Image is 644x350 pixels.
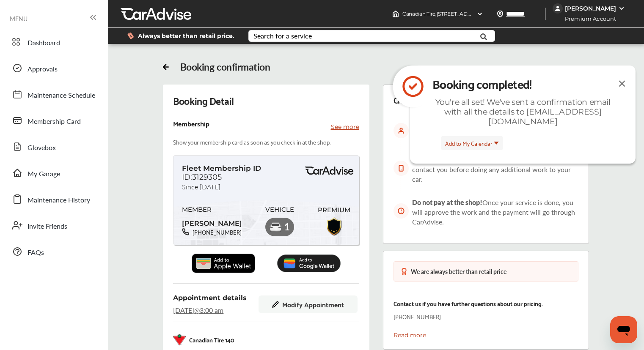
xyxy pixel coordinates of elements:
img: phone-black.37208b07.svg [182,228,189,235]
span: My Garage [28,169,60,180]
img: BasicPremiumLogo.8d547ee0.svg [304,167,355,175]
a: Maintenance History [8,188,99,210]
span: Dashboard [28,38,60,49]
img: dollor_label_vector.a70140d1.svg [127,32,134,39]
span: Since [DATE] [182,182,220,189]
a: Glovebox [8,136,99,158]
img: header-down-arrow.9dd2ce7d.svg [476,11,483,17]
span: Modify Appointment [282,301,344,308]
div: Booking confirmation [180,61,270,73]
span: 3:00 am [200,305,223,315]
span: @ [194,305,200,315]
span: 1 [284,221,290,232]
img: WGsFRI8htEPBVLJbROoPRyZpYNWhNONpIPPETTm6eUC0GeLEiAAAAAElFTkSuQmCC [618,5,625,12]
button: Modify Appointment [259,295,358,313]
span: Canadian Tire , [STREET_ADDRESS] [PERSON_NAME] , L9T 6R1 [402,11,550,17]
span: Maintenance Schedule [28,90,95,101]
span: [PERSON_NAME] [182,216,242,228]
p: Contact us if you have further questions about our pricing. [394,298,543,308]
span: Glovebox [28,142,56,153]
img: Premiumbadge.10c2a128.svg [325,216,344,236]
a: My Garage [8,162,99,184]
span: Do not pay at the shop! [412,198,482,206]
img: logo-canadian-tire.png [173,334,186,345]
span: [PHONE_NUMBER] [189,228,242,236]
span: Add to My Calendar [445,138,493,148]
a: Read more [394,331,426,339]
a: Dashboard [8,31,99,53]
span: VEHICLE [265,206,294,213]
span: MEMBER [182,206,242,213]
div: Search for a service [253,33,312,39]
img: Add_to_Google_Wallet.5c177d4c.svg [277,254,341,272]
p: Show your membership card as soon as you check in at the shop. [173,137,330,147]
a: Invite Friends [8,214,99,236]
img: header-home-logo.8d720a4f.svg [392,11,399,17]
span: Once your service is done, you will approve the work and the payment will go through CarAdvise. [412,197,575,227]
img: jVpblrzwTbfkPYzPPzSLxeg0AAAAASUVORK5CYII= [553,3,563,14]
img: icon-check-circle.92f6e2ec.svg [393,66,433,107]
button: Add to My Calendar [441,136,503,150]
span: Invite Friends [28,221,67,232]
span: Approvals [28,64,58,75]
img: location_vector.a44bc228.svg [497,11,504,17]
div: You're all set! We've sent a confirmation email with all the details to [EMAIL_ADDRESS][DOMAIN_NAME] [428,97,618,126]
span: PREMIUM [318,206,350,214]
div: We are always better than retail price [411,268,506,274]
a: Membership Card [8,109,99,131]
img: car-premium.a04fffcd.svg [269,221,282,234]
a: Maintenance Schedule [8,83,99,105]
img: medal-badge-icon.048288b6.svg [401,268,407,275]
span: Always better than retail price. [138,33,234,39]
div: Booking Detail [173,95,234,107]
iframe: Button to launch messaging window [610,316,637,343]
span: FAQs [28,247,44,258]
span: Appointment details [173,294,247,302]
p: [PHONE_NUMBER] [394,312,441,321]
div: Booking completed! [432,73,614,93]
span: Membership Card [28,116,81,127]
span: Maintenance History [28,195,90,206]
img: Add_to_Apple_Wallet.1c29cb02.svg [192,254,255,273]
span: Premium Account [553,14,622,23]
span: [DATE] [173,305,194,315]
div: [PERSON_NAME] [565,5,616,12]
a: Approvals [8,57,99,79]
p: See more [331,123,359,131]
span: MENU [10,15,28,22]
span: Fleet Membership ID [182,164,261,172]
p: Canadian Tire 140 [189,335,234,345]
img: header-divider.bc55588e.svg [545,8,546,20]
span: ID:3129305 [182,172,222,182]
img: close-icon.a004319c.svg [617,78,627,89]
span: Stay tuned for updates on your service. The store will contact you before doing any additional wo... [412,155,571,184]
a: FAQs [8,241,99,262]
